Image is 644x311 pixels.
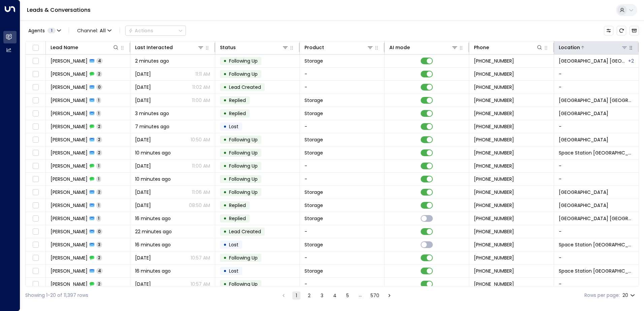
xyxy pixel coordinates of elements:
[51,254,88,261] span: Jessica Walker
[51,123,88,130] span: Abigail Brinklow
[31,123,40,131] span: Toggle select row
[135,202,151,209] span: Sep 06, 2025
[191,254,210,261] p: 10:57 AM
[474,110,514,117] span: +447910037788
[630,26,639,35] button: Archived Leads
[628,58,634,64] div: Space Station Swiss Cottage,Space Station Kilburn
[474,163,514,169] span: +447814873447
[100,28,106,33] span: All
[304,43,324,51] div: Product
[223,186,227,198] div: •
[474,97,514,104] span: +447883095569
[51,71,88,77] span: Ana Boca
[51,110,88,117] span: Moeez Naqvi
[229,189,258,196] span: Following Up
[304,189,323,196] span: Storage
[229,254,258,261] span: Following Up
[474,58,514,64] span: +447883095569
[229,84,261,91] span: Lead Created
[369,291,381,300] button: Go to page 570
[223,252,227,264] div: •
[51,268,88,274] span: Muskaan Dowlani
[135,110,169,117] span: 3 minutes ago
[604,26,613,35] button: Customize
[96,84,102,90] span: 0
[304,43,373,51] div: Product
[31,149,40,157] span: Toggle select row
[292,291,300,300] button: page 1
[31,57,40,65] span: Toggle select row
[229,202,246,209] span: Replied
[474,43,543,51] div: Phone
[51,58,88,64] span: Ana Boca
[474,268,514,274] span: +447725421454
[28,28,45,33] span: Agents
[51,189,88,196] span: Bogdan Alexandrescu
[96,150,102,155] span: 2
[389,43,458,51] div: AI mode
[192,163,210,169] p: 11:00 AM
[229,228,261,235] span: Lead Created
[474,189,514,196] span: +447481259478
[304,215,323,222] span: Storage
[135,123,169,130] span: 7 minutes ago
[125,26,186,36] button: Actions
[31,241,40,249] span: Toggle select row
[559,189,608,196] span: Space Station Slough
[622,290,636,300] div: 20
[31,83,40,92] span: Toggle select row
[189,202,210,209] p: 08:50 AM
[223,200,227,211] div: •
[229,149,258,156] span: Following Up
[300,81,384,94] td: -
[96,124,102,129] span: 2
[304,149,323,156] span: Storage
[223,278,227,290] div: •
[474,43,489,51] div: Phone
[135,254,151,261] span: Sep 05, 2025
[135,189,151,196] span: Yesterday
[559,110,608,117] span: Space Station Isleworth
[51,136,88,143] span: Abigail Brinklow
[51,149,88,156] span: Leanne Powell
[51,176,88,182] span: Bogdan Alexandrescu
[51,202,88,209] span: Bogdan Alexandrescu
[96,281,102,287] span: 2
[584,292,620,299] label: Rows per page:
[31,109,40,118] span: Toggle select row
[474,254,514,261] span: +447714487455
[229,281,258,287] span: Following Up
[385,291,393,300] button: Go to next page
[559,215,634,222] span: Space Station Kings Heath
[223,147,227,159] div: •
[304,136,323,143] span: Storage
[223,213,227,224] div: •
[31,214,40,223] span: Toggle select row
[128,28,153,34] div: Actions
[74,26,114,35] span: Channel:
[559,43,580,51] div: Location
[300,251,384,264] td: -
[304,241,323,248] span: Storage
[96,202,101,208] span: 1
[229,136,258,143] span: Following Up
[229,123,238,130] span: Lost
[229,58,258,64] span: Following Up
[96,137,102,142] span: 2
[559,268,634,274] span: Space Station Chiswick
[223,173,227,185] div: •
[554,225,639,238] td: -
[559,202,608,209] span: Space Station Slough
[135,136,151,143] span: Yesterday
[51,43,119,51] div: Lead Name
[135,43,173,51] div: Last Interacted
[474,84,514,91] span: +447883095569
[74,26,114,35] button: Channel:All
[31,70,40,78] span: Toggle select row
[191,136,210,143] p: 10:50 AM
[96,189,102,195] span: 2
[304,58,323,64] span: Storage
[135,43,204,51] div: Last Interacted
[31,254,40,262] span: Toggle select row
[554,160,639,172] td: -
